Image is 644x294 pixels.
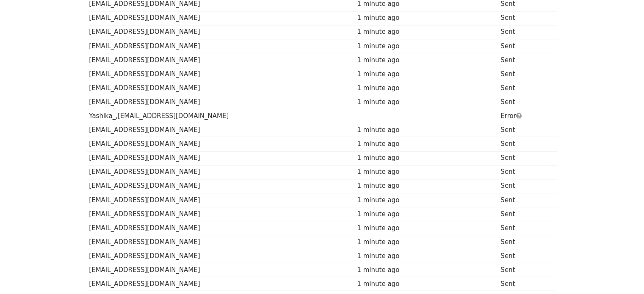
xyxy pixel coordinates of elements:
div: 1 minute ago [357,13,496,23]
td: Sent [498,95,549,109]
td: Sent [498,123,549,137]
td: [EMAIL_ADDRESS][DOMAIN_NAME] [87,151,355,165]
td: [EMAIL_ADDRESS][DOMAIN_NAME] [87,67,355,81]
div: 1 minute ago [357,209,496,219]
div: 1 minute ago [357,69,496,79]
td: Sent [498,81,549,95]
iframe: Chat Widget [602,253,644,294]
td: Sent [498,263,549,277]
td: [EMAIL_ADDRESS][DOMAIN_NAME] [87,53,355,67]
div: 1 minute ago [357,279,496,289]
div: 1 minute ago [357,153,496,163]
td: [EMAIL_ADDRESS][DOMAIN_NAME] [87,277,355,291]
div: 1 minute ago [357,83,496,93]
td: Sent [498,179,549,193]
div: 1 minute ago [357,55,496,65]
td: Sent [498,39,549,53]
td: [EMAIL_ADDRESS][DOMAIN_NAME] [87,25,355,39]
td: [EMAIL_ADDRESS][DOMAIN_NAME] [87,137,355,151]
td: [EMAIL_ADDRESS][DOMAIN_NAME] [87,221,355,235]
div: 1 minute ago [357,27,496,37]
div: 1 minute ago [357,139,496,149]
div: 1 minute ago [357,41,496,51]
div: 1 minute ago [357,265,496,275]
td: [EMAIL_ADDRESS][DOMAIN_NAME] [87,263,355,277]
td: Sent [498,193,549,207]
td: Sent [498,221,549,235]
td: Sent [498,235,549,249]
td: [EMAIL_ADDRESS][DOMAIN_NAME] [87,39,355,53]
td: [EMAIL_ADDRESS][DOMAIN_NAME] [87,207,355,221]
div: 1 minute ago [357,251,496,261]
td: Sent [498,207,549,221]
td: Sent [498,25,549,39]
td: [EMAIL_ADDRESS][DOMAIN_NAME] [87,95,355,109]
td: [EMAIL_ADDRESS][DOMAIN_NAME] [87,81,355,95]
td: [EMAIL_ADDRESS][DOMAIN_NAME] [87,165,355,179]
td: Sent [498,277,549,291]
td: Sent [498,53,549,67]
td: [EMAIL_ADDRESS][DOMAIN_NAME] [87,123,355,137]
td: [EMAIL_ADDRESS][DOMAIN_NAME] [87,193,355,207]
div: 1 minute ago [357,181,496,191]
td: Sent [498,249,549,263]
td: Yashika_,[EMAIL_ADDRESS][DOMAIN_NAME] [87,109,355,123]
div: 1 minute ago [357,167,496,177]
td: [EMAIL_ADDRESS][DOMAIN_NAME] [87,249,355,263]
td: Sent [498,67,549,81]
td: Sent [498,165,549,179]
td: Sent [498,137,549,151]
div: 1 minute ago [357,237,496,247]
div: 1 minute ago [357,125,496,135]
td: [EMAIL_ADDRESS][DOMAIN_NAME] [87,11,355,25]
td: Sent [498,11,549,25]
div: 1 minute ago [357,223,496,233]
div: 1 minute ago [357,195,496,205]
td: Sent [498,151,549,165]
td: [EMAIL_ADDRESS][DOMAIN_NAME] [87,235,355,249]
td: Error [498,109,549,123]
td: [EMAIL_ADDRESS][DOMAIN_NAME] [87,179,355,193]
div: 1 minute ago [357,97,496,107]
